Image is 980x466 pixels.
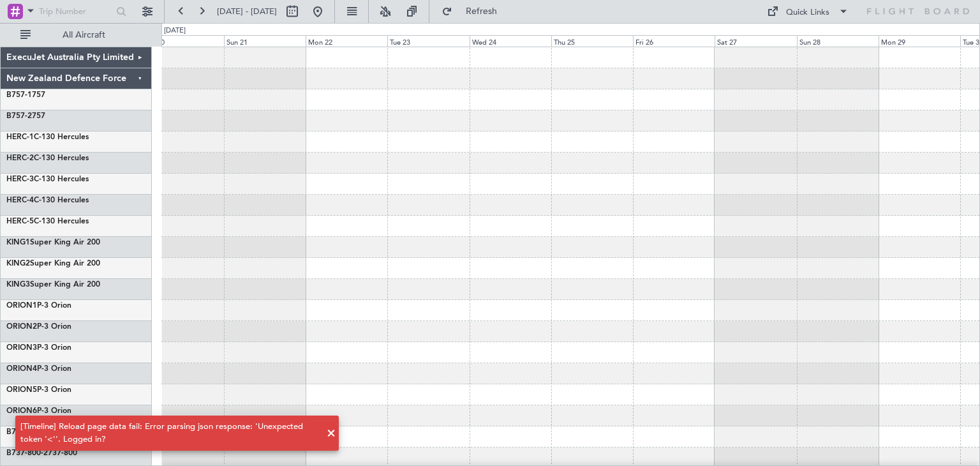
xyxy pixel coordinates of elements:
[20,421,320,446] div: [Timeline] Reload page data fail: Error parsing json response: 'Unexpected token '<''. Logged in?
[6,323,71,331] a: ORION2P-3 Orion
[879,35,960,47] div: Mon 29
[6,239,30,246] span: KING1
[6,281,100,289] a: KING3Super King Air 200
[6,239,100,246] a: KING1Super King Air 200
[6,133,34,141] span: HERC-1
[387,35,469,47] div: Tue 23
[164,26,186,36] div: [DATE]
[6,344,37,352] span: ORION3
[436,1,512,22] button: Refresh
[633,35,715,47] div: Fri 26
[306,35,387,47] div: Mon 22
[6,176,89,183] a: HERC-3C-130 Hercules
[6,344,71,352] a: ORION3P-3 Orion
[39,2,112,21] input: Trip Number
[14,25,138,45] button: All Aircraft
[6,323,37,331] span: ORION2
[6,365,37,373] span: ORION4
[6,386,37,394] span: ORION5
[715,35,796,47] div: Sat 27
[6,386,71,394] a: ORION5P-3 Orion
[786,6,829,19] div: Quick Links
[6,197,89,204] a: HERC-4C-130 Hercules
[6,281,30,289] span: KING3
[33,31,135,40] span: All Aircraft
[455,7,509,16] span: Refresh
[6,365,71,373] a: ORION4P-3 Orion
[6,112,45,120] a: B757-2757
[551,35,633,47] div: Thu 25
[761,1,855,22] button: Quick Links
[6,91,45,99] a: B757-1757
[6,260,30,267] span: KING2
[6,112,32,120] span: B757-2
[6,154,34,162] span: HERC-2
[142,35,224,47] div: Sat 20
[6,302,71,310] a: ORION1P-3 Orion
[6,218,89,225] a: HERC-5C-130 Hercules
[6,91,32,99] span: B757-1
[6,218,34,225] span: HERC-5
[6,176,34,183] span: HERC-3
[217,6,277,17] span: [DATE] - [DATE]
[797,35,879,47] div: Sun 28
[6,154,89,162] a: HERC-2C-130 Hercules
[470,35,551,47] div: Wed 24
[6,302,37,310] span: ORION1
[224,35,306,47] div: Sun 21
[6,133,89,141] a: HERC-1C-130 Hercules
[6,260,100,267] a: KING2Super King Air 200
[6,197,34,204] span: HERC-4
